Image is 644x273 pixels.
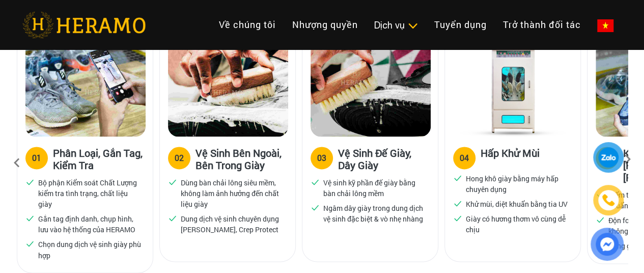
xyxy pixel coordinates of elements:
div: Dịch vụ [374,18,418,32]
div: 04 [460,152,469,164]
div: 02 [175,152,184,164]
p: Dung dịch vệ sinh chuyên dụng [PERSON_NAME], Crep Protect [181,213,284,235]
img: checked.svg [168,213,177,223]
img: checked.svg [25,177,35,186]
a: Về chúng tôi [211,14,284,36]
a: Tuyển dụng [426,14,495,36]
img: subToggleIcon [407,21,418,31]
p: Chọn dung dịch vệ sinh giày phù hợp [38,239,141,260]
h3: Vệ Sinh Bên Ngoài, Bên Trong Giày [195,147,287,171]
p: Dùng bàn chải lông siêu mềm, không làm ảnh hưởng đến chất liệu giày [181,177,284,209]
h3: Phân Loại, Gắn Tag, Kiểm Tra [53,147,145,171]
p: Khử mùi, diệt khuẩn bằng tia UV [466,199,568,209]
img: Heramo quy trinh ve sinh giay phan loai gan tag kiem tra [25,41,146,137]
img: vn-flag.png [597,19,613,32]
div: 03 [317,152,326,164]
img: checked.svg [25,213,35,223]
p: Hong khô giày bằng máy hấp chuyên dụng [466,173,569,195]
h3: Hấp Khử Mùi [481,147,540,167]
p: Gắn tag định danh, chụp hình, lưu vào hệ thống của HERAMO [38,213,141,235]
a: Trở thành đối tác [495,14,589,36]
img: checked.svg [453,173,462,182]
img: Heramo quy trinh ve sinh giay ben ngoai ben trong [168,41,288,137]
p: Giày có hương thơm vô cùng dễ chịu [466,213,569,235]
img: Heramo quy trinh ve sinh hap khu mui giay bang may hap uv [453,41,573,137]
p: Bộ phận Kiểm soát Chất Lượng kiểm tra tình trạng, chất liệu giày [38,177,141,209]
img: heramo-logo.png [22,12,146,38]
img: checked.svg [453,213,462,223]
a: Nhượng quyền [284,14,366,36]
img: checked.svg [311,177,320,186]
img: Heramo quy trinh ve sinh de giay day giay [311,41,431,137]
a: phone-icon [594,186,623,215]
p: Vệ sinh kỹ phần đế giày bằng bàn chải lông mềm [323,177,426,199]
img: checked.svg [25,239,35,248]
img: checked.svg [168,177,177,186]
div: 01 [32,152,41,164]
img: checked.svg [453,199,462,208]
h3: Vệ Sinh Đế Giày, Dây Giày [338,147,430,171]
img: checked.svg [311,203,320,212]
img: phone-icon [602,195,614,206]
p: Ngâm dây giày trong dung dịch vệ sinh đặc biệt & vò nhẹ nhàng [323,203,426,224]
